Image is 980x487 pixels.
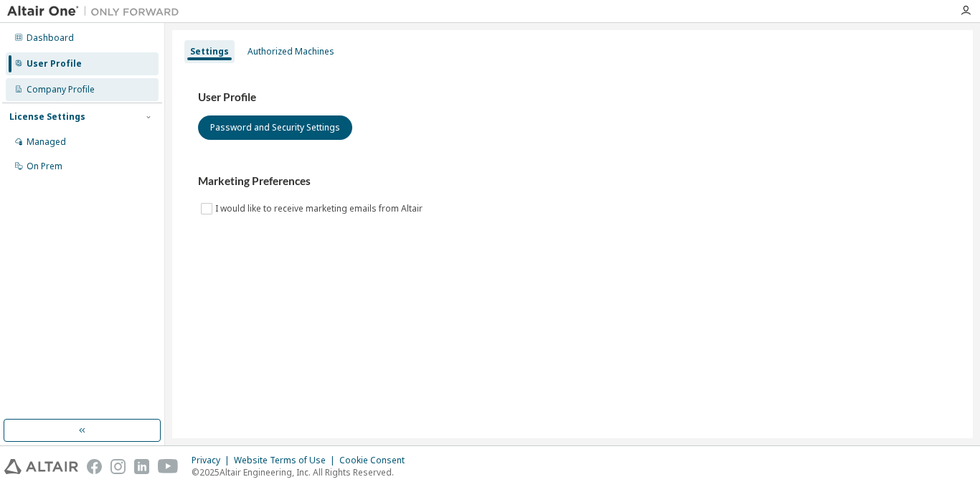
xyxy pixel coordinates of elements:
img: instagram.svg [110,459,126,474]
div: Managed [27,136,66,148]
div: User Profile [27,58,82,70]
div: Authorized Machines [248,46,334,57]
div: Dashboard [27,32,74,44]
h3: Marketing Preferences [198,174,947,189]
div: Cookie Consent [339,455,413,466]
div: Settings [190,46,229,57]
div: Company Profile [27,84,95,95]
img: youtube.svg [158,459,179,474]
div: Privacy [192,455,234,466]
img: Altair One [7,4,187,19]
div: Website Terms of Use [234,455,339,466]
div: On Prem [27,161,62,172]
div: License Settings [9,111,85,123]
img: linkedin.svg [134,459,149,474]
h3: User Profile [198,90,947,105]
button: Password and Security Settings [198,115,352,140]
label: I would like to receive marketing emails from Altair [215,200,425,217]
img: facebook.svg [87,459,102,474]
img: altair_logo.svg [4,459,78,474]
p: © 2025 Altair Engineering, Inc. All Rights Reserved. [192,466,413,478]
